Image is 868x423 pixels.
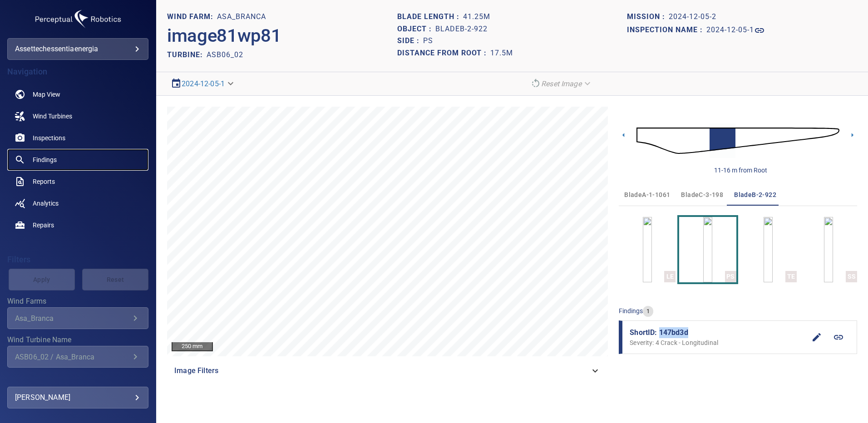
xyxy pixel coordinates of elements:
[7,38,148,60] div: assettechessentiaenergia
[33,221,54,230] span: Repairs
[7,84,148,105] a: map noActive
[824,217,833,282] a: SS
[630,338,806,347] p: Severity: 4 Crack - Longitudinal
[664,271,676,282] div: LE
[541,79,582,88] em: Reset Image
[7,298,148,305] label: Wind Farms
[714,166,767,175] div: 11-16 m from Root
[679,217,736,282] button: PS
[15,42,141,56] div: assettechessentiaenergia
[167,25,281,47] h2: image81wp81
[490,49,513,58] h1: 17.5m
[435,25,488,34] h1: bladeB-2-922
[397,25,435,34] h1: Object :
[182,79,225,88] a: 2024-12-05-1
[463,13,490,21] h1: 41.25m
[217,13,266,21] h1: Asa_Branca
[167,360,608,382] div: Image Filters
[7,127,148,149] a: inspections noActive
[740,217,797,282] button: TE
[33,7,123,31] img: assettechessentiaenergia-logo
[7,171,148,192] a: reports noActive
[725,271,736,282] div: PS
[7,307,148,329] div: Wind Farms
[681,189,723,201] span: bladeC-3-198
[764,217,773,282] a: TE
[33,112,72,121] span: Wind Turbines
[167,13,217,21] h1: WIND FARM:
[527,76,596,92] div: Reset Image
[167,76,239,92] div: 2024-12-05-1
[703,217,712,282] a: PS
[33,199,59,208] span: Analytics
[423,37,433,45] h1: PS
[706,25,765,36] a: 2024-12-05-1
[627,13,669,21] h1: Mission :
[7,336,148,344] label: Wind Turbine Name
[15,314,130,323] div: Asa_Branca
[33,155,57,164] span: Findings
[734,189,776,201] span: bladeB-2-922
[636,116,839,165] img: d
[624,189,670,201] span: bladeA-1-1061
[174,365,590,376] span: Image Filters
[7,255,148,264] h4: Filters
[397,13,463,21] h1: Blade length :
[7,149,148,171] a: findings noActive
[7,214,148,236] a: repairs noActive
[167,50,207,59] h2: TURBINE:
[15,390,141,405] div: [PERSON_NAME]
[643,307,653,316] span: 1
[669,13,716,21] h1: 2024-12-05-2
[397,49,490,58] h1: Distance from root :
[846,271,857,282] div: SS
[619,307,643,315] span: findings
[619,217,676,282] button: LE
[785,271,797,282] div: TE
[7,67,148,76] h4: Navigation
[706,26,754,34] h1: 2024-12-05-1
[7,192,148,214] a: analytics noActive
[33,133,65,143] span: Inspections
[630,327,806,338] span: ShortID: 147bd3d
[15,353,130,361] div: ASB06_02 / Asa_Branca
[397,37,423,45] h1: Side :
[33,177,55,186] span: Reports
[207,50,243,59] h2: ASB06_02
[627,26,706,34] h1: Inspection name :
[643,217,652,282] a: LE
[7,346,148,368] div: Wind Turbine Name
[33,90,60,99] span: Map View
[800,217,857,282] button: SS
[7,105,148,127] a: windturbines noActive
